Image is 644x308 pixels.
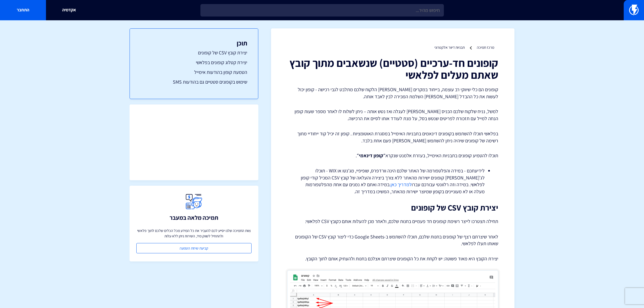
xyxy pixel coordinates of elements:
a: למדריך כאן. [389,181,412,188]
p: לאחר שיצרתם רצף של קופונים בחנות שלכם, תוכלו להשתמש ב-Google Sheets כדי ליצור קובץ CSV של הקופוני... [287,233,498,247]
strong: ״קופון דינאמי״ [357,152,385,159]
a: יצירת קובץ CSV של קופונים [141,49,247,56]
h3: תמיכה מלאה במעבר [170,214,218,221]
a: תבניות דיוור אלקטרוני [434,45,465,50]
li: לידיעתכם - במידה והפלטפורמה של האתר שלכם הינה וורדפרס, שופיפיי, מג'נטו או WIX - תוכלו לג'[PERSON_... [301,167,485,195]
a: קביעת שיחת הטמעה [136,243,252,253]
p: תוכלו להטמיע קופונים בתבניות האימייל, בעזרת אלמנט שנקרא . [287,152,498,159]
h1: קופונים חד-ערכיים (סטטיים) שנשאבים מתוך קובץ שאתם מעלים לפלאשי [287,57,498,81]
a: מרכז תמיכה [477,45,494,50]
p: תחילה תצטרכו לייצר רשימת קופונים חד פעמיים בחנות שלכם, ולאחר מכן להעלות אותם כקובץ CSV לפלאשי: [287,218,498,225]
a: יצירת קטלוג קופונים בפלאשי [141,59,247,66]
h2: יצירת קובץ CSV של קופונים [287,203,498,212]
p: בפלאשי תוכלו להשתמש בקופונים דינאמים בתבניות האימייל במסגרת האוטומציות . קופון זה יכיל קוד ייחודי... [287,130,498,144]
p: צוות התמיכה שלנו יסייע לכם להעביר את כל המידע מכל הכלים שלכם לתוך פלאשי ולהתחיל לשווק מיד, השירות... [136,228,252,239]
p: קופונים הם כלי שיווקי רב עוצמה, בייחוד במקרים [PERSON_NAME] הלקוח שלכם מתלבט לגבי רכישה - קופון י... [287,86,498,100]
a: הטמעת קופון בהודעות אימייל [141,69,247,76]
p: יצירת הקובץ היא מאוד פשוטה: יש לקחת את כל הקופונים שיצרתם אצלכם בחנות ולהעתיק אותם לתוך הקובץ. [287,255,498,262]
h3: תוכן [141,40,247,47]
a: שימוש בקופונים סטטיים גם בהודעות SMS [141,78,247,86]
p: למשל, נניח שלקוח שלכם הכניס [PERSON_NAME] לעגלה ואז נטש אותה – ניתן לשלוח לו לאחר מספר שעות קופון... [287,108,498,122]
input: חיפוש מהיר... [200,4,444,17]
